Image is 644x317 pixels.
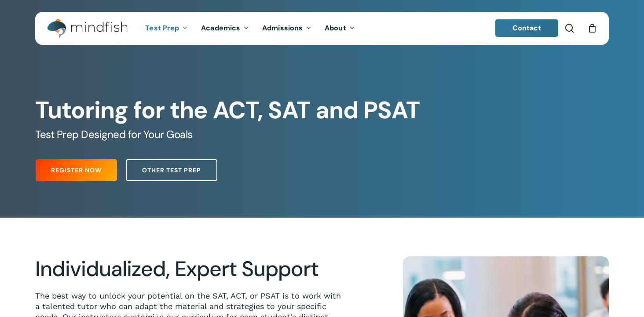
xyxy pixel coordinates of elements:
a: Contact [495,19,559,37]
a: About [318,25,362,32]
a: Test Prep [139,25,194,32]
span: Test Prep [145,23,179,33]
h1: Tutoring for the ACT, SAT and PSAT [35,96,608,124]
a: Admissions [256,25,318,32]
span: Other Test Prep [142,166,201,175]
h2: Individualized, Expert Support [35,256,341,282]
a: Academics [194,25,256,32]
span: About [325,23,346,33]
header: Main Menu [35,12,609,45]
h5: Test Prep Designed for Your Goals [35,128,608,142]
a: Register Now [36,159,117,181]
nav: Main Menu [139,12,361,45]
span: Register Now [51,166,102,175]
a: Other Test Prep [126,159,217,181]
span: Academics [201,23,240,33]
a: Cart [587,23,597,33]
span: Admissions [262,23,303,33]
span: Contact [512,23,542,33]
